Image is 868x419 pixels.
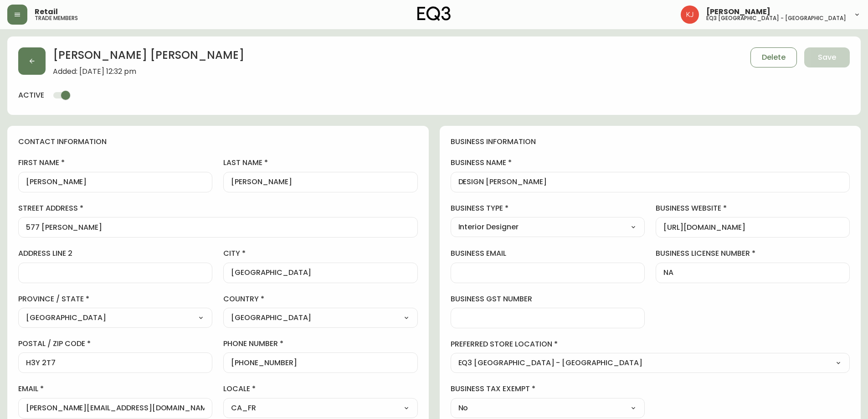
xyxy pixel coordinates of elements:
label: postal / zip code [18,339,212,349]
label: email [18,384,212,394]
label: preferred store location [451,339,850,349]
h4: contact information [18,137,418,147]
label: business name [451,158,850,168]
h2: [PERSON_NAME] [PERSON_NAME] [53,47,244,67]
label: locale [223,384,417,394]
span: Added: [DATE] 12:32 pm [53,67,244,76]
label: province / state [18,294,212,304]
label: business email [451,248,645,259]
label: last name [223,158,417,168]
label: business license number [656,248,850,259]
span: Delete [762,52,786,62]
img: logo [417,6,451,21]
h4: active [18,90,44,100]
label: city [223,248,417,259]
label: business gst number [451,294,645,304]
label: address line 2 [18,248,212,259]
label: street address [18,203,418,213]
label: business type [451,203,645,213]
label: phone number [223,339,417,349]
label: country [223,294,417,304]
h5: eq3 [GEOGRAPHIC_DATA] - [GEOGRAPHIC_DATA] [706,16,846,21]
label: first name [18,158,212,168]
h5: trade members [35,16,78,21]
input: https://www.designshop.com [663,223,842,232]
img: 24a625d34e264d2520941288c4a55f8e [681,5,699,24]
label: business website [656,203,850,213]
span: Retail [35,8,58,16]
span: [PERSON_NAME] [706,8,770,16]
h4: business information [451,137,850,147]
button: Delete [750,47,797,67]
label: business tax exempt [451,384,645,394]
